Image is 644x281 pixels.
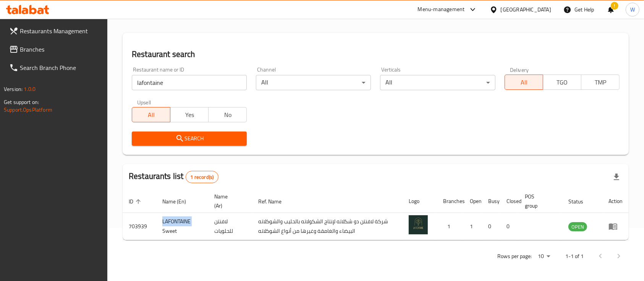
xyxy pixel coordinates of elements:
[212,109,244,120] span: No
[602,190,629,213] th: Action
[208,107,247,122] button: No
[186,171,219,183] div: Total records count
[543,75,581,90] button: TGO
[482,190,500,213] th: Busy
[4,97,39,107] span: Get support on:
[464,190,482,213] th: Open
[535,251,553,262] div: Rows per page:
[482,213,500,240] td: 0
[132,75,247,90] input: Search for restaurant name or ID..
[20,45,102,54] span: Branches
[123,190,629,240] table: enhanced table
[568,223,587,231] span: OPEN
[403,190,437,213] th: Logo
[123,213,156,240] td: 703939
[214,192,243,210] span: Name (Ar)
[418,5,465,14] div: Menu-management
[630,5,635,14] span: W
[568,222,587,231] div: OPEN
[437,190,464,213] th: Branches
[546,77,578,88] span: TGO
[584,77,616,88] span: TMP
[508,77,540,88] span: All
[132,132,247,146] button: Search
[137,99,151,105] label: Upsell
[565,252,584,261] p: 1-1 of 1
[256,75,371,90] div: All
[4,84,23,94] span: Version:
[129,197,143,206] span: ID
[568,197,593,206] span: Status
[607,168,626,186] div: Export file
[3,22,108,40] a: Restaurants Management
[20,26,102,36] span: Restaurants Management
[501,5,551,14] div: [GEOGRAPHIC_DATA]
[252,213,402,240] td: شركة لافنتن دو شكلاته لإنتاج الشكولاته بالحليب والشوكلاته البيضاء والغامقة وغيرها من أنواع الشوكلاته
[162,197,196,206] span: Name (En)
[186,174,218,181] span: 1 record(s)
[132,49,620,60] h2: Restaurant search
[138,134,241,143] span: Search
[4,105,52,115] a: Support.OpsPlatform
[525,192,553,210] span: POS group
[135,109,167,120] span: All
[208,213,252,240] td: لافنتن للحلويات
[437,213,464,240] td: 1
[132,107,170,122] button: All
[170,107,209,122] button: Yes
[3,40,108,58] a: Branches
[3,58,108,77] a: Search Branch Phone
[464,213,482,240] td: 1
[173,109,205,120] span: Yes
[608,222,623,231] div: Menu
[500,190,519,213] th: Closed
[409,215,428,234] img: LAFONTAINE Sweet
[129,171,218,183] h2: Restaurants list
[24,84,36,94] span: 1.0.0
[500,213,519,240] td: 0
[20,63,102,72] span: Search Branch Phone
[581,75,620,90] button: TMP
[380,75,495,90] div: All
[510,67,529,72] label: Delivery
[505,75,543,90] button: All
[258,197,291,206] span: Ref. Name
[497,252,532,261] p: Rows per page:
[156,213,208,240] td: LAFONTAINE Sweet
